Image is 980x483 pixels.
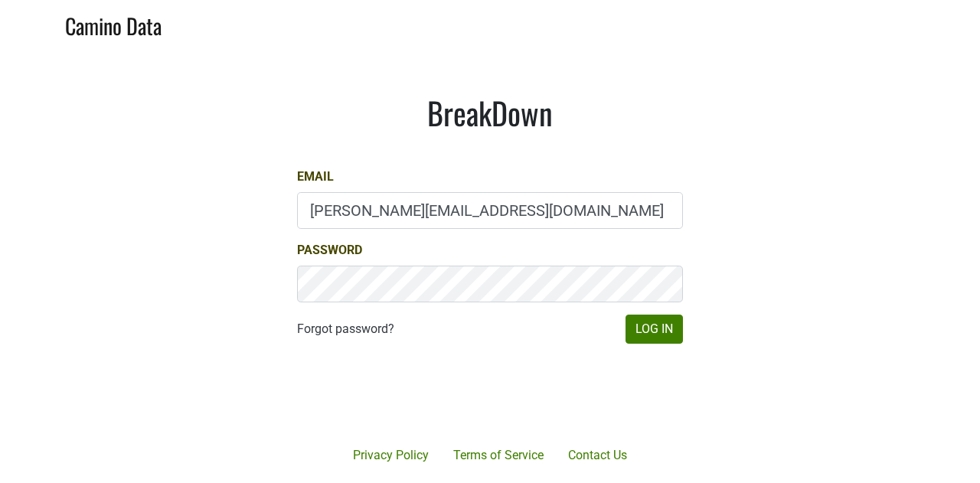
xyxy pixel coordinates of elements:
[297,241,362,259] label: Password
[341,440,441,471] a: Privacy Policy
[441,440,556,471] a: Terms of Service
[297,320,394,338] a: Forgot password?
[297,94,683,131] h1: BreakDown
[626,315,683,344] button: Log In
[65,6,162,42] a: Camino Data
[297,168,334,186] label: Email
[556,440,639,471] a: Contact Us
